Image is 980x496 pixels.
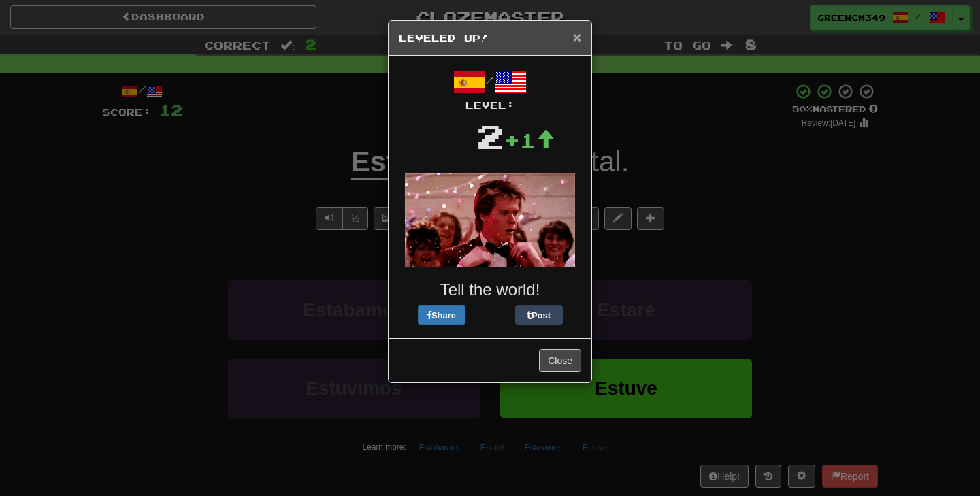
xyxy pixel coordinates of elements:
div: / [399,66,581,112]
iframe: X Post Button [465,305,515,325]
button: Post [515,305,563,325]
h3: Tell the world! [399,281,581,299]
button: Share [418,305,465,325]
button: Close [539,349,581,372]
div: 2 [476,112,504,160]
span: × [573,29,581,45]
button: Close [573,30,581,44]
div: Level: [399,99,581,112]
h5: Leveled Up! [399,31,581,45]
div: +1 [504,127,555,154]
img: kevin-bacon-45c228efc3db0f333faed3a78f19b6d7c867765aaadacaa7c55ae667c030a76f.gif [405,173,575,267]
